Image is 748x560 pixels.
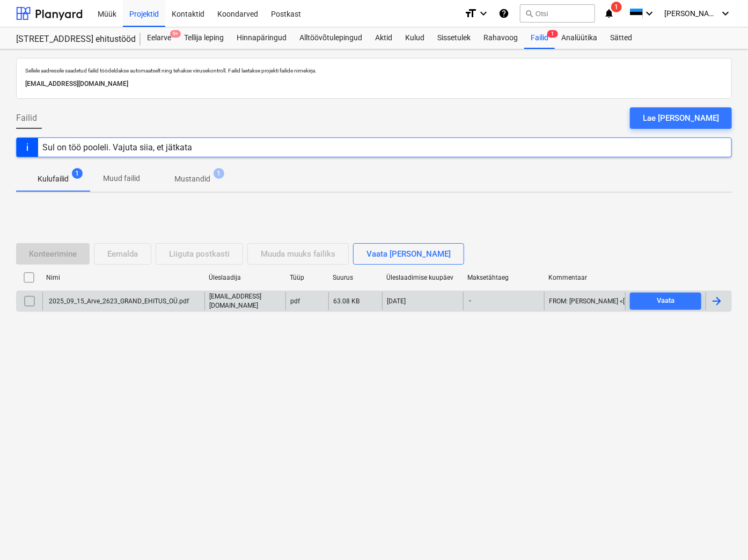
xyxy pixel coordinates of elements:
[719,7,732,20] i: keyboard_arrow_down
[664,9,718,18] span: [PERSON_NAME]
[630,107,732,129] button: Lae [PERSON_NAME]
[468,296,472,306] span: -
[16,112,37,125] span: Failid
[38,173,69,185] p: Kulufailid
[524,27,555,49] div: Failid
[399,27,431,49] a: Kulud
[630,293,701,310] button: Vaata
[386,274,459,281] div: Üleslaadimise kuupäev
[214,168,224,179] span: 1
[524,27,555,49] a: Failid1
[141,27,178,49] div: Eelarve
[141,27,178,49] a: Eelarve9+
[209,274,281,281] div: Üleslaadija
[467,274,540,281] div: Maksetähtaeg
[366,247,451,261] div: Vaata [PERSON_NAME]
[72,168,83,179] span: 1
[643,111,719,125] div: Lae [PERSON_NAME]
[525,9,533,18] span: search
[103,173,140,184] p: Muud failid
[47,297,189,305] div: 2025_09_15_Arve_2623_GRAND_EHITUS_OÜ.pdf
[604,7,614,20] i: notifications
[520,4,595,23] button: Otsi
[46,274,200,281] div: Nimi
[290,274,324,281] div: Tüüp
[16,34,128,45] div: [STREET_ADDRESS] ehitustööd
[230,27,293,49] a: Hinnapäringud
[209,292,281,310] p: [EMAIL_ADDRESS][DOMAIN_NAME]
[464,7,477,20] i: format_size
[293,27,369,49] a: Alltöövõtulepingud
[547,30,558,38] span: 1
[170,30,181,38] span: 9+
[694,508,748,560] iframe: Chat Widget
[25,78,723,90] p: [EMAIL_ADDRESS][DOMAIN_NAME]
[477,7,490,20] i: keyboard_arrow_down
[657,295,674,307] div: Vaata
[431,27,477,49] a: Sissetulek
[174,173,210,185] p: Mustandid
[333,297,360,305] div: 63.08 KB
[498,7,509,20] i: Abikeskus
[42,142,192,152] div: Sul on töö pooleli. Vajuta siia, et jätkata
[290,297,300,305] div: pdf
[555,27,604,49] a: Analüütika
[387,297,406,305] div: [DATE]
[353,243,464,265] button: Vaata [PERSON_NAME]
[369,27,399,49] a: Aktid
[604,27,639,49] a: Sätted
[611,2,622,12] span: 1
[477,27,524,49] a: Rahavoog
[178,27,230,49] a: Tellija leping
[549,274,621,281] div: Kommentaar
[333,274,378,281] div: Suurus
[25,67,723,74] p: Sellele aadressile saadetud failid töödeldakse automaatselt ning tehakse viirusekontroll. Failid ...
[643,7,656,20] i: keyboard_arrow_down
